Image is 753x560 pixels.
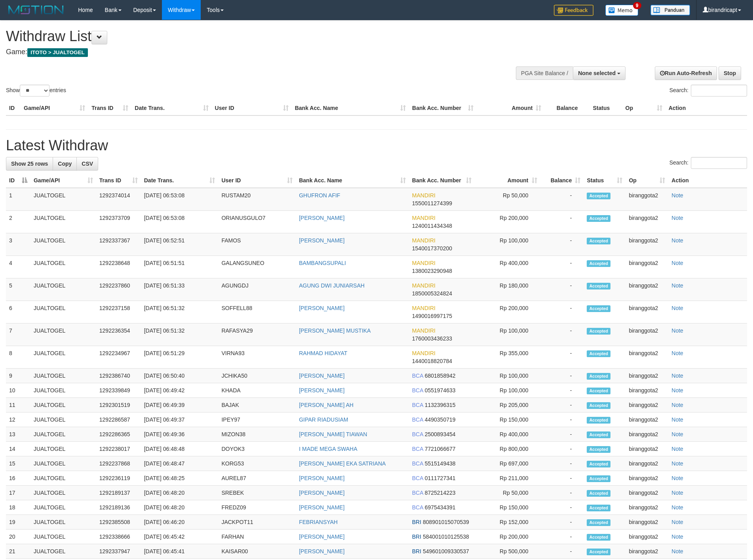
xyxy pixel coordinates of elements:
a: [PERSON_NAME] [299,215,344,221]
td: biranggota2 [626,398,668,412]
td: 17 [6,486,30,500]
span: MANDIRI [412,327,435,334]
a: Show 25 rows [6,157,53,170]
span: Accepted [587,193,610,199]
a: I MADE MEGA SWAHA [299,446,357,452]
span: Copy 8725214223 to clipboard [425,490,456,496]
td: Rp 152,000 [475,515,540,530]
th: ID: activate to sort column descending [6,173,30,188]
td: - [540,427,584,442]
a: Note [671,446,683,452]
td: Rp 100,000 [475,324,540,346]
span: BCA [412,446,423,452]
span: Copy 1440018820784 to clipboard [412,358,452,364]
td: 16 [6,471,30,486]
td: - [540,500,584,515]
a: Note [671,460,683,467]
td: [DATE] 06:50:40 [141,369,219,383]
td: 12 [6,412,30,427]
th: Status [589,101,622,115]
th: Action [668,173,747,188]
a: GIPAR RIADUSIAM [299,416,348,423]
td: biranggota2 [626,324,668,346]
span: BRI [412,519,421,525]
td: JUALTOGEL [30,398,96,412]
td: - [540,383,584,398]
td: 9 [6,369,30,383]
a: Note [671,504,683,511]
td: - [540,369,584,383]
td: 14 [6,442,30,456]
span: Accepted [587,260,610,267]
th: User ID [212,101,292,115]
span: Copy 1540017370200 to clipboard [412,245,452,252]
td: Rp 100,000 [475,383,540,398]
a: Note [671,192,683,199]
td: 1292374014 [96,188,141,211]
td: JUALTOGEL [30,383,96,398]
span: ITOTO > JUALTOGEL [27,48,88,57]
th: ID [6,101,21,115]
th: User ID: activate to sort column ascending [218,173,296,188]
td: [DATE] 06:52:51 [141,233,219,256]
span: Copy 1850005324824 to clipboard [412,290,452,297]
td: JACKPOT11 [218,515,296,530]
td: biranggota2 [626,471,668,486]
input: Search: [691,157,747,169]
img: Button%20Memo.svg [605,5,639,16]
td: - [540,346,584,369]
td: JCHIKA50 [218,369,296,383]
div: PGA Site Balance / [516,66,573,80]
th: Balance [544,101,589,115]
td: 1292339849 [96,383,141,398]
td: 1292238017 [96,442,141,456]
td: [DATE] 06:49:42 [141,383,219,398]
td: Rp 200,000 [475,211,540,233]
th: Date Trans.: activate to sort column ascending [141,173,219,188]
td: biranggota2 [626,383,668,398]
td: Rp 100,000 [475,233,540,256]
span: BCA [412,475,423,481]
a: Note [671,305,683,311]
td: [DATE] 06:48:25 [141,471,219,486]
span: Show 25 rows [11,161,48,167]
span: Accepted [587,461,610,467]
td: - [540,442,584,456]
img: MOTION_logo.png [6,4,66,16]
td: IPEY97 [218,412,296,427]
a: Note [671,519,683,525]
td: DOYOK3 [218,442,296,456]
td: biranggota2 [626,500,668,515]
a: Note [671,475,683,481]
a: AGUNG DWI JUNIARSAH [299,282,365,289]
td: Rp 50,000 [475,188,540,211]
td: - [540,515,584,530]
td: - [540,188,584,211]
th: Bank Acc. Number: activate to sort column ascending [409,173,475,188]
span: Accepted [587,373,610,380]
span: Accepted [587,328,610,335]
td: 11 [6,398,30,412]
td: 1292238648 [96,256,141,278]
td: [DATE] 06:51:32 [141,324,219,346]
td: 4 [6,256,30,278]
td: RAFASYA29 [218,324,296,346]
td: Rp 50,000 [475,486,540,500]
td: biranggota2 [626,486,668,500]
label: Search: [669,157,747,169]
span: BCA [412,387,423,394]
td: - [540,471,584,486]
span: Copy 7721066677 to clipboard [425,446,456,452]
td: - [540,278,584,301]
td: - [540,486,584,500]
td: Rp 400,000 [475,427,540,442]
td: AGUNGDJ [218,278,296,301]
td: JUALTOGEL [30,256,96,278]
a: RAHMAD HIDAYAT [299,350,347,356]
td: JUALTOGEL [30,233,96,256]
td: biranggota2 [626,412,668,427]
label: Show entries [6,85,66,96]
th: Game/API: activate to sort column ascending [30,173,96,188]
a: BAMBANGSUPALI [299,260,346,266]
span: Copy 1550011274399 to clipboard [412,200,452,206]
